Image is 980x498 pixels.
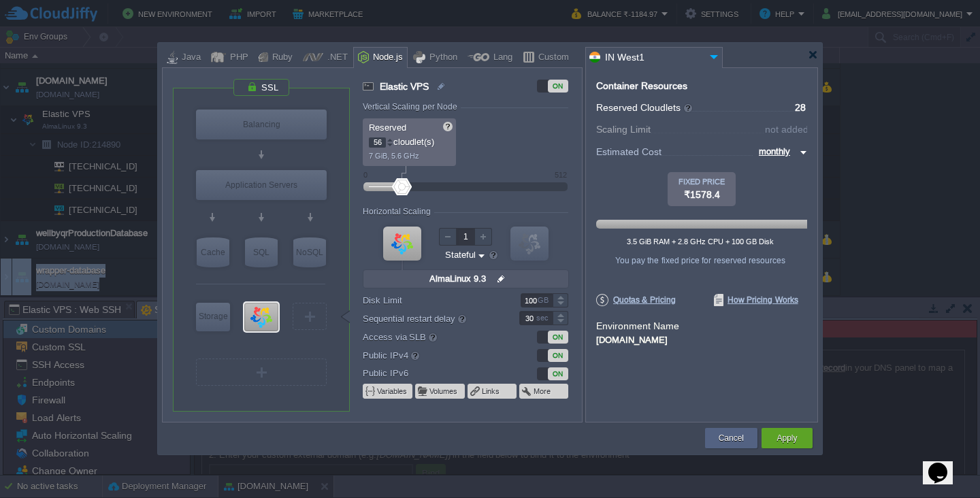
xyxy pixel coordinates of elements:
div: Application Servers [196,170,327,200]
div: Storage [196,303,230,330]
button: Cancel [719,431,744,445]
label: Access via SLB [363,329,501,344]
button: Volumes [429,386,459,397]
span: How Pricing Works [714,294,798,306]
div: SQL [245,237,278,267]
div: NoSQL [293,237,326,267]
span: Quotas & Pricing [596,294,676,306]
div: PHP [226,48,248,68]
div: Custom [534,48,569,68]
span: Reserved Cloudlets [596,102,693,113]
div: GB [538,294,551,307]
label: Sequential restart delay [363,311,501,326]
div: FIXED PRICE [668,178,736,186]
button: More [534,386,552,397]
button: Links [482,386,501,397]
div: ON [548,349,568,362]
span: 28 [795,102,806,113]
div: NoSQL Databases [293,237,326,267]
label: Public IPv4 [363,348,501,363]
div: ON [548,80,568,93]
button: Apply [777,431,797,445]
div: Storage Containers [196,303,230,331]
div: 0 [363,171,367,179]
div: Vertical Scaling per Node [363,102,461,112]
div: Java [178,48,201,68]
iframe: chat widget [923,444,966,484]
div: Create New Layer [196,359,327,386]
label: Public IPv6 [363,366,501,380]
span: Reserved [369,122,406,133]
div: Container Resources [596,81,687,91]
div: Ruby [268,48,293,68]
div: Python [425,48,457,68]
label: Environment Name [596,320,679,331]
div: 3.5 GiB RAM + 2.8 GHz CPU + 100 GB Disk [595,237,805,246]
div: Lang [489,48,512,68]
div: You pay the fixed price for reserved resources [595,256,805,265]
div: .NET [323,48,348,68]
label: Disk Limit [363,293,501,308]
div: not added [765,124,808,134]
div: ON [548,367,568,380]
span: 7 GiB, 5.6 GHz [369,152,419,160]
span: Scaling Limit [596,124,651,135]
div: Horizontal Scaling [363,207,434,216]
div: [DOMAIN_NAME] [596,333,807,345]
button: Variables [377,386,408,397]
div: Load Balancer [196,110,327,139]
div: ON [548,331,568,344]
span: ₹1578.4 [684,189,720,200]
div: Create New Layer [293,303,327,330]
div: sec [536,312,551,325]
div: Node.js [369,48,403,68]
div: Balancing [196,110,327,139]
div: Cache [197,237,229,267]
div: 512 [555,171,567,179]
p: cloudlet(s) [369,133,451,148]
span: Estimated Cost [596,144,661,159]
div: SQL Databases [245,237,278,267]
div: Elastic VPS [244,303,278,331]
